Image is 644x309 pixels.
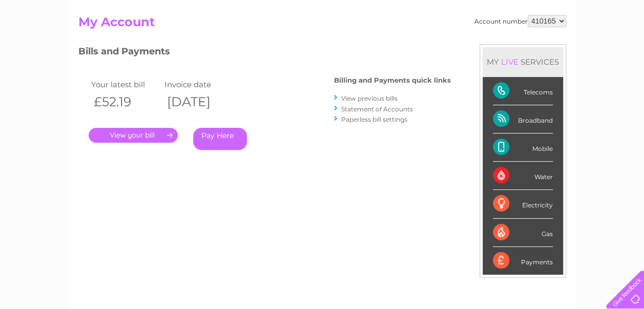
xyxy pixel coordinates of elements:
[78,44,451,62] h3: Bills and Payments
[576,44,601,51] a: Contact
[493,162,553,190] div: Water
[483,47,563,76] div: MY SERVICES
[555,44,570,51] a: Blog
[162,91,236,112] th: [DATE]
[493,77,553,105] div: Telecoms
[89,78,162,91] td: Your latest bill
[451,5,522,18] a: 0333 014 3131
[464,44,483,51] a: Water
[493,247,553,275] div: Payments
[23,27,75,58] img: logo.png
[78,15,566,34] h2: My Account
[162,78,236,91] td: Invoice date
[493,219,553,247] div: Gas
[493,105,553,133] div: Broadband
[493,133,553,162] div: Mobile
[341,105,413,113] a: Statement of Accounts
[518,44,549,51] a: Telecoms
[334,76,451,84] h4: Billing and Payments quick links
[610,44,634,51] a: Log out
[489,44,512,51] a: Energy
[341,94,398,102] a: View previous bills
[89,91,162,112] th: £52.19
[341,115,407,123] a: Paperless bill settings
[474,15,566,27] div: Account number
[80,6,565,50] div: Clear Business is a trading name of Verastar Limited (registered in [GEOGRAPHIC_DATA] No. 3667643...
[193,128,247,150] a: Pay Here
[89,128,178,143] a: .
[499,57,521,67] div: LIVE
[493,190,553,218] div: Electricity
